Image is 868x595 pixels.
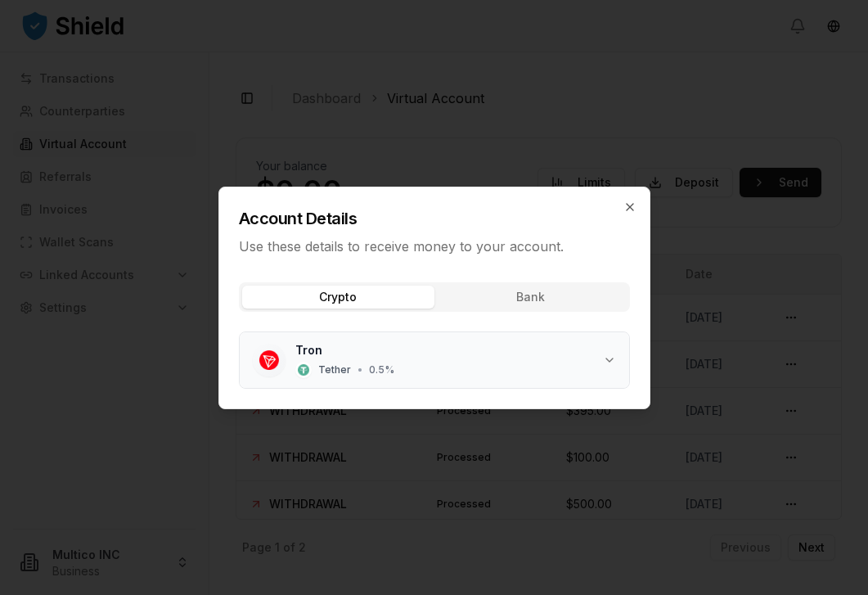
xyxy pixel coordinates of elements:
span: 0.5 % [369,363,394,376]
span: Tether [318,363,351,376]
img: Tron [259,350,279,370]
span: Tron [295,342,322,358]
button: TronTronTetherTether•0.5% [240,332,629,388]
h2: Account Details [239,207,630,230]
button: Bank [434,286,627,309]
img: Tether [298,364,309,376]
span: • [358,363,362,376]
button: Crypto [242,286,434,309]
p: Use these details to receive money to your account. [239,237,630,256]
